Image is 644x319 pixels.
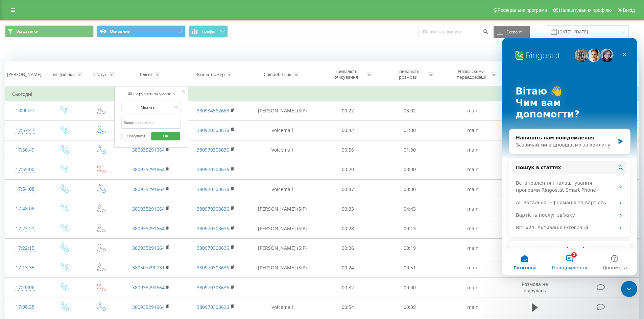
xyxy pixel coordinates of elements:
[12,281,38,294] div: 17:10:08
[379,199,441,219] td: 04:43
[522,281,548,293] span: Розмова не відбулась
[248,238,317,258] td: [PERSON_NAME] (SIP)
[189,25,228,37] button: Графік
[93,72,107,77] div: Статус
[379,101,441,121] td: 03:02
[317,160,379,179] td: 00:20
[197,225,229,232] a: 380970303636
[379,238,441,258] td: 00:19
[151,132,180,140] button: OK
[248,297,317,317] td: Voicemail
[12,202,38,215] div: 17:48:06
[498,7,547,13] span: Реферальна програма
[317,278,379,297] td: 00:32
[122,132,150,140] button: Скасувати
[440,297,505,317] td: main
[12,242,38,255] div: 17:22:15
[132,225,165,232] a: 380935291664
[97,25,186,37] button: Основний
[440,219,505,238] td: main
[502,38,637,275] iframe: Intercom live chat
[140,72,153,77] div: Клієнт
[197,304,229,310] a: 380970303636
[132,186,165,192] a: 380935291664
[248,140,317,160] td: Voicemail
[248,258,317,277] td: [PERSON_NAME] (SIP)
[379,258,441,277] td: 00:51
[122,117,181,129] input: Введіть значення
[248,199,317,219] td: [PERSON_NAME] (SIP)
[7,72,41,77] div: [PERSON_NAME]
[197,166,229,172] a: 380970303636
[390,69,426,80] div: Тривалість розмови
[5,87,639,101] td: Сьогодні
[494,26,530,38] button: Експорт
[623,7,635,13] span: Вихід
[440,101,505,121] td: main
[51,72,75,77] div: Тип дзвінка
[440,278,505,297] td: main
[197,107,229,114] a: 380934562663
[440,258,505,277] td: main
[440,160,505,179] td: main
[453,69,489,80] div: Назва схеми переадресації
[132,304,165,310] a: 380935291664
[248,101,317,121] td: [PERSON_NAME] (SIP)
[317,101,379,121] td: 00:22
[132,206,165,212] a: 380935291664
[202,29,215,34] span: Графік
[379,278,441,297] td: 00:00
[197,72,225,77] div: Бізнес номер
[317,199,379,219] td: 00:33
[317,238,379,258] td: 00:36
[317,219,379,238] td: 00:28
[197,206,229,212] a: 380970303636
[379,160,441,179] td: 00:00
[12,300,38,314] div: 17:08:28
[12,143,38,157] div: 17:56:49
[379,219,441,238] td: 00:13
[5,25,94,37] button: Всі дзвінки
[156,131,175,141] span: OK
[440,140,505,160] td: main
[379,121,441,140] td: 01:00
[264,72,291,77] div: Співробітник
[419,26,490,38] input: Пошук за номером
[440,199,505,219] td: main
[197,284,229,291] a: 380970303636
[379,180,441,199] td: 00:00
[317,140,379,160] td: 00:56
[122,90,181,97] div: Фільтрувати за умовою
[248,121,317,140] td: Voicemail
[132,166,165,172] a: 380935291664
[317,180,379,199] td: 00:47
[197,245,229,251] a: 380970303636
[328,69,364,80] div: Тривалість очікування
[248,219,317,238] td: [PERSON_NAME] (SIP)
[12,261,38,274] div: 17:13:35
[379,140,441,160] td: 01:00
[132,245,165,251] a: 380935291664
[12,183,38,196] div: 17:54:08
[440,121,505,140] td: main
